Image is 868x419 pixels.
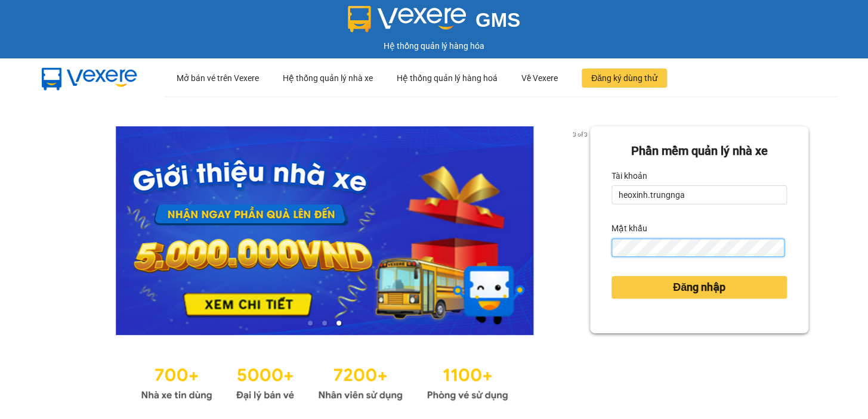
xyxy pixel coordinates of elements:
[611,185,787,204] input: Tài khoản
[336,321,341,325] li: slide item 3
[611,166,647,185] label: Tài khoản
[521,59,558,97] div: Về Vexere
[569,126,590,142] p: 3 of 3
[3,39,865,52] div: Hệ thống quản lý hàng hóa
[60,126,76,335] button: previous slide / item
[673,279,725,296] span: Đăng nhập
[308,321,313,325] li: slide item 1
[141,359,508,404] img: Statistics.png
[177,59,259,97] div: Mở bán vé trên Vexere
[611,142,787,160] div: Phần mềm quản lý nhà xe
[611,219,647,238] label: Mật khẩu
[397,59,498,97] div: Hệ thống quản lý hàng hoá
[348,18,520,27] a: GMS
[348,6,466,32] img: logo 2
[582,69,667,88] button: Đăng ký dùng thử
[611,276,787,299] button: Đăng nhập
[283,59,373,97] div: Hệ thống quản lý nhà xe
[611,238,784,257] input: Mật khẩu
[322,321,327,325] li: slide item 2
[475,9,520,31] span: GMS
[591,72,657,85] span: Đăng ký dùng thử
[573,126,590,335] button: next slide / item
[30,58,149,98] img: mbUUG5Q.png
